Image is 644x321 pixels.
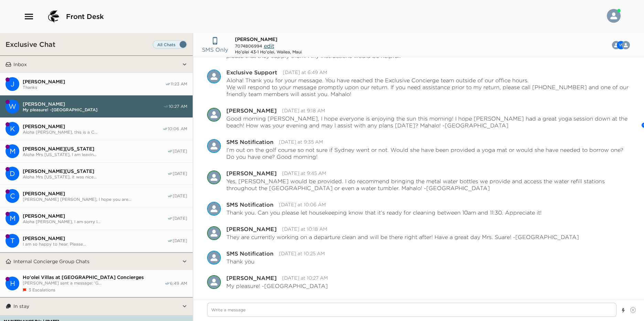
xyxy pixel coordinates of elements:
div: D [6,167,19,180]
span: [DATE] [173,238,187,244]
div: Tracy Van Grack [6,234,19,248]
div: C [6,189,19,203]
div: SMS Notification [226,202,273,207]
button: Inbox [11,56,182,73]
span: [DATE] [173,171,187,176]
div: Casy Villalun [207,108,221,122]
div: Michele Fualii [6,211,19,225]
div: Christopher Rogan [6,189,19,203]
span: Aloha [PERSON_NAME], this is a C... [23,130,162,135]
img: S [207,139,221,153]
button: MWC [603,38,635,52]
p: We will respond to your message promptly upon our return. If you need assistance prior to my retu... [226,84,630,97]
time: 2025-09-01T20:27:04.014Z [282,275,328,281]
p: Yes, [PERSON_NAME] would be provided. I do recommend bringing the metal water bottles we provide ... [226,178,630,191]
p: Good morning [PERSON_NAME], I hope everyone is enjoying the sun this morning! I hope [PERSON_NAME... [226,115,630,129]
p: In stay [13,303,29,309]
div: SMS Notification [207,139,221,153]
div: M [6,144,19,158]
span: [PERSON_NAME] [23,123,162,130]
p: My pleasure! -[GEOGRAPHIC_DATA] [226,282,328,289]
span: [PERSON_NAME][US_STATE] [23,146,167,152]
time: 2025-09-01T19:18:54.760Z [282,107,325,114]
img: C [207,108,221,122]
div: SMS Notification [207,202,221,216]
span: Thanks [23,85,165,90]
div: W [6,100,19,113]
div: Ho'olei Villas at Grand Wailea [6,277,19,290]
span: [PERSON_NAME] [23,213,167,219]
div: SMS Notification [207,251,221,265]
span: I am so happy to hear. Please... [23,241,167,247]
time: 2025-09-01T20:06:41.565Z [279,201,326,208]
span: Front Desk [66,12,104,21]
span: [DATE] [173,148,187,154]
div: H [6,277,19,290]
span: [PERSON_NAME] [PERSON_NAME], I hope you are... [23,197,167,202]
div: K [6,122,19,136]
img: User [607,9,621,23]
p: Inbox [13,61,27,68]
img: C [207,170,221,184]
img: S [207,251,221,265]
span: [PERSON_NAME][US_STATE] [23,168,167,174]
p: SMS Only [202,45,228,54]
time: 2025-09-01T19:45:04.004Z [282,170,326,176]
span: My pleasure! -[GEOGRAPHIC_DATA] [23,107,163,112]
p: They are currently working on a departure clean and will be there right after! Have a great day M... [226,234,579,240]
img: C [207,275,221,289]
button: In stay [11,298,182,315]
div: Wendy Saure [6,100,19,113]
img: logo [45,8,62,25]
div: Exclusive Support [207,70,221,83]
div: SMS Notification [226,251,273,256]
p: Internal Concierge Group Chats [13,258,89,265]
div: Melissa Glennon [622,41,630,49]
div: [PERSON_NAME] [226,226,277,232]
div: Casy Villalun [207,170,221,184]
button: Show templates [621,304,626,317]
div: SMS Notification [226,139,273,145]
span: Ho'olei Villas at [GEOGRAPHIC_DATA] Concierges [23,274,164,280]
div: Exclusive Support [226,70,277,75]
div: Krista Strauss [6,122,19,136]
img: S [207,202,221,216]
span: [DATE] [173,193,187,199]
div: Casy Villalun [207,275,221,289]
p: I’m out on the golf course so not sure if Sydney went or not. Would she have been provided a yoga... [226,146,630,160]
time: 2025-09-01T16:49:12.474Z [283,69,327,75]
span: 3 Escalations [29,287,55,292]
textarea: Write a message [207,303,616,317]
span: [PERSON_NAME] [23,101,163,107]
div: Casy Villalun [207,226,221,240]
span: 10:27 AM [169,104,187,109]
span: 11:23 AM [171,81,187,87]
div: [PERSON_NAME] [226,108,277,113]
time: 2025-09-01T19:35:25.583Z [279,139,323,145]
span: 7074806994 [235,43,262,49]
div: [PERSON_NAME] [226,275,277,281]
p: Thank you [226,258,255,265]
div: [PERSON_NAME] [226,170,277,176]
div: Jatinder Mahajan [6,77,19,91]
span: [PERSON_NAME] [235,36,277,42]
div: Ho'olei 43-1 Ho'olei, Wailea, Maui [235,49,302,54]
span: 10:06 AM [168,126,187,132]
img: C [207,226,221,240]
span: [PERSON_NAME] [23,79,165,85]
p: Thank you. Can you please let housekeeping know that it’s ready for cleaning between 10am and 11:... [226,209,541,216]
span: Aloha Mrs [US_STATE], it was nice... [23,174,167,179]
span: [PERSON_NAME] [23,190,167,197]
span: [DATE] [173,216,187,221]
img: E [207,70,221,83]
div: M [6,211,19,225]
span: 6:49 AM [170,281,187,286]
label: Set all destinations [153,40,187,49]
span: Aloha [PERSON_NAME], I am sorry I... [23,219,167,224]
time: 2025-09-01T20:18:02.497Z [282,226,327,232]
span: [PERSON_NAME] sent a message: 'G... [23,280,164,286]
h3: Exclusive Chat [6,40,55,49]
span: [PERSON_NAME] [23,235,167,241]
button: Internal Concierge Group Chats [11,253,182,270]
time: 2025-09-01T20:25:40.330Z [279,250,325,257]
